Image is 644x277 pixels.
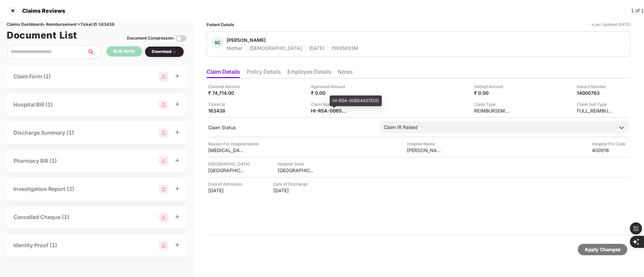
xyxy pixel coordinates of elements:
div: Claim Status [208,124,373,131]
div: Investigation Report (2) [13,185,74,193]
span: plus [175,102,180,107]
span: plus [175,158,180,163]
img: svg+xml;base64,PHN2ZyBpZD0iR3JvdXBfMjg4MTMiIGRhdGEtbmFtZT0iR3JvdXAgMjg4MTMiIHhtbG5zPSJodHRwOi8vd3... [159,185,168,194]
div: [MEDICAL_DATA], Seizures [208,147,245,153]
div: Claim Type [474,101,511,108]
li: Policy Details [247,68,281,78]
img: svg+xml;base64,PHN2ZyBpZD0iR3JvdXBfMjg4MTMiIGRhdGEtbmFtZT0iR3JvdXAgMjg4MTMiIHhtbG5zPSJodHRwOi8vd3... [159,128,168,138]
div: Download [152,49,177,55]
div: HI-RSA-006544375(0) [330,95,382,106]
span: plus [175,186,180,191]
span: plus [175,214,180,219]
div: Claims Dashboard > Reimbursement > Ticket ID 163438 [7,21,186,28]
span: plus [175,130,180,135]
div: [DATE] [309,45,324,51]
img: svg+xml;base64,PHN2ZyBpZD0iR3JvdXBfMjg4MTMiIGRhdGEtbmFtZT0iR3JvdXAgMjg4MTMiIHhtbG5zPSJodHRwOi8vd3... [159,100,168,110]
div: Discharge Summary (1) [13,129,74,137]
img: svg+xml;base64,PHN2ZyBpZD0iR3JvdXBfMjg4MTMiIGRhdGEtbmFtZT0iR3JvdXAgMjg4MTMiIHhtbG5zPSJodHRwOi8vd3... [159,72,168,81]
div: Hospital Pin Code [592,141,629,147]
div: Apply Changes [585,246,620,253]
div: 14000763 [577,90,614,96]
div: Identity Proof (1) [13,241,57,250]
div: Claims Reviews [18,7,65,14]
div: [DEMOGRAPHIC_DATA] [249,45,302,51]
div: Approved Amount [311,83,348,90]
div: Claim Sub Type [577,101,614,108]
div: Mother [227,45,242,51]
div: ₹ 0.00 [311,90,348,96]
div: [PERSON_NAME] [227,37,266,43]
div: ₹ 0.00 [474,90,511,96]
div: Reason For Hospitalisation [208,141,259,147]
div: Bulk Verify [113,48,135,55]
li: Notes [338,68,353,78]
div: Claim Number [311,101,348,108]
div: [GEOGRAPHIC_DATA] [208,167,245,174]
div: 1 of 1 [631,7,644,14]
div: [GEOGRAPHIC_DATA] [208,161,249,167]
img: svg+xml;base64,PHN2ZyBpZD0iR3JvdXBfMjg4MTMiIGRhdGEtbmFtZT0iR3JvdXAgMjg4MTMiIHhtbG5zPSJodHRwOi8vd3... [159,213,168,222]
div: Claimed Amount [208,83,245,90]
div: Document Compression [127,35,174,42]
div: Cancelled Cheque (1) [13,213,69,221]
div: [DATE] [273,187,310,194]
img: svg+xml;base64,PHN2ZyBpZD0iR3JvdXBfMjg4MTMiIGRhdGEtbmFtZT0iR3JvdXAgMjg4MTMiIHhtbG5zPSJodHRwOi8vd3... [159,241,168,250]
div: [GEOGRAPHIC_DATA] [278,167,315,174]
div: Ticket Id [208,101,245,108]
div: Claim IR Raised [384,124,418,131]
div: Claim Form (1) [13,72,51,81]
h1: Document List [7,28,77,43]
span: search [87,49,101,55]
div: Hospital Name [407,141,444,147]
div: ₹ 74,714.00 [208,90,245,96]
div: Hospital State [278,161,315,167]
img: svg+xml;base64,PHN2ZyBpZD0iVG9nZ2xlLTMyeDMyIiB4bWxucz0iaHR0cDovL3d3dy53My5vcmcvMjAwMC9zdmciIHdpZH... [176,33,186,44]
div: [DATE] [208,187,245,194]
span: plus [175,74,180,78]
img: svg+xml;base64,PHN2ZyBpZD0iR3JvdXBfMjg4MTMiIGRhdGEtbmFtZT0iR3JvdXAgMjg4MTMiIHhtbG5zPSJodHRwOi8vd3... [159,156,168,166]
li: Claim Details [206,68,240,78]
div: Hospital Bill (1) [13,100,53,109]
div: Date of Discharge [273,181,310,187]
div: *Last Updated [DATE] [591,21,631,28]
div: [PERSON_NAME][GEOGRAPHIC_DATA] [407,147,444,153]
div: SC [212,37,223,49]
div: REIMBURSEMENT [474,108,511,114]
div: 400016 [592,147,629,153]
div: Inward Number [577,83,614,90]
div: Pharmacy Bill (1) [13,157,57,165]
button: search [87,45,101,59]
div: Patient Details [206,21,234,28]
div: Date of Admission [208,181,245,187]
div: 163438 [208,108,245,114]
li: Employee Details [287,68,331,78]
img: svg+xml;base64,PHN2ZyBpZD0iRHJvcGRvd24tMzJ4MzIiIHhtbG5zPSJodHRwOi8vd3d3LnczLm9yZy8yMDAwL3N2ZyIgd2... [172,49,177,55]
div: FULL_REIMBURSEMENT [577,108,614,114]
div: Settled Amount [474,83,511,90]
span: plus [175,243,180,247]
div: HI-RSA-006544375(0) [311,108,348,114]
div: 15995893M [331,45,358,51]
img: downArrowIcon [618,124,625,131]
